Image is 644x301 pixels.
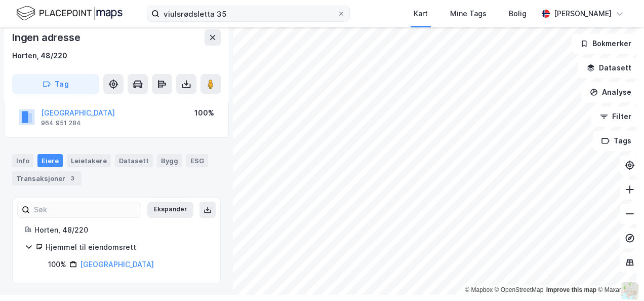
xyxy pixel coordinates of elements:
[37,154,63,167] div: Eiere
[16,5,123,22] img: logo.f888ab2527a4732fd821a326f86c7f29.svg
[157,154,182,167] div: Bygg
[48,258,66,271] div: 100%
[593,131,640,151] button: Tags
[12,74,99,94] button: Tag
[414,8,428,20] div: Kart
[186,154,208,167] div: ESG
[46,241,208,253] div: Hjemmel til eiendomsrett
[12,50,67,62] div: Horten, 48/220
[591,106,640,127] button: Filter
[67,154,111,167] div: Leietakere
[30,202,141,217] input: Søk
[115,154,153,167] div: Datasett
[12,154,33,167] div: Info
[41,119,81,127] div: 964 951 284
[593,252,644,301] iframe: Chat Widget
[67,173,77,183] div: 3
[546,286,596,293] a: Improve this map
[465,286,493,293] a: Mapbox
[509,8,527,20] div: Bolig
[34,224,208,236] div: Horten, 48/220
[572,33,640,54] button: Bokmerker
[578,58,640,78] button: Datasett
[159,6,337,21] input: Søk på adresse, matrikkel, gårdeiere, leietakere eller personer
[554,8,612,20] div: [PERSON_NAME]
[495,286,544,293] a: OpenStreetMap
[80,260,154,269] a: [GEOGRAPHIC_DATA]
[450,8,487,20] div: Mine Tags
[581,82,640,102] button: Analyse
[12,171,82,185] div: Transaksjoner
[147,202,193,218] button: Ekspander
[12,29,82,46] div: Ingen adresse
[194,107,214,119] div: 100%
